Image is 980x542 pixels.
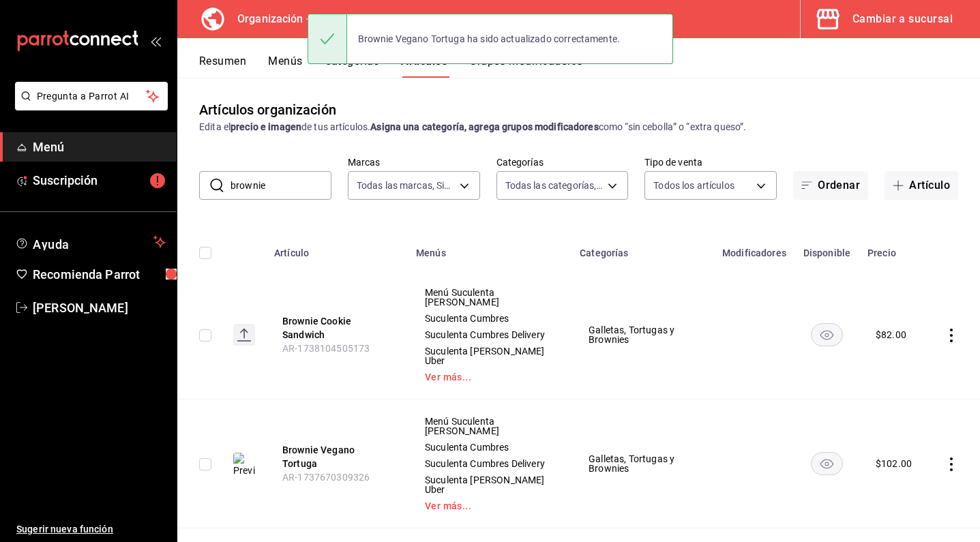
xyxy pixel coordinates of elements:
span: Recomienda Parrot [33,265,166,284]
a: Ver más... [425,501,554,511]
span: Menú Suculenta [PERSON_NAME] [425,288,554,307]
th: Modificadores [714,227,795,271]
th: Precio [859,227,928,271]
span: Menú [33,138,166,156]
button: edit-product-location [282,443,391,470]
th: Artículo [266,227,408,271]
button: Ordenar [793,171,868,200]
span: Todas las marcas, Sin marca [357,179,455,192]
label: Tipo de venta [644,157,777,167]
span: Suculenta Cumbres Delivery [425,459,554,468]
label: Marcas [348,157,480,167]
input: Buscar artículo [231,172,331,199]
button: open_drawer_menu [150,35,161,46]
th: Disponible [795,227,859,271]
span: [PERSON_NAME] [33,299,166,317]
a: Pregunta a Parrot AI [10,99,168,113]
button: edit-product-location [282,314,391,342]
span: Ayuda [33,234,148,250]
strong: precio e imagen [231,121,301,132]
div: Edita el de tus artículos. como “sin cebolla” o “extra queso”. [199,120,958,134]
span: Todas las categorías, Sin categoría [505,179,604,192]
span: Suculenta Cumbres [425,442,554,452]
div: $ 102.00 [876,457,912,470]
button: availability-product [811,452,843,475]
span: Suscripción [33,171,166,190]
span: Galletas, Tortugas y Brownies [589,454,697,473]
span: Todos los artículos [653,179,734,192]
button: Resumen [199,55,246,78]
button: Pregunta a Parrot AI [15,82,168,110]
span: Suculenta [PERSON_NAME] Uber [425,346,554,365]
th: Menús [408,227,571,271]
div: Cambiar a sucursal [852,10,953,29]
button: availability-product [811,323,843,346]
button: actions [945,457,958,471]
strong: Asigna una categoría, agrega grupos modificadores [370,121,598,132]
label: Categorías [496,157,629,167]
button: Artículo [885,171,958,200]
span: Suculenta Cumbres [425,314,554,323]
button: Menús [268,55,302,78]
a: Ver más... [425,372,554,382]
img: Preview [233,453,255,477]
div: $ 82.00 [876,328,906,342]
span: Galletas, Tortugas y Brownies [589,325,697,344]
span: AR-1737670309326 [282,472,370,483]
div: navigation tabs [199,55,980,78]
span: Sugerir nueva función [16,522,166,537]
span: Suculenta Cumbres Delivery [425,330,554,340]
span: Menú Suculenta [PERSON_NAME] [425,417,554,436]
div: Artículos organización [199,100,336,120]
span: Pregunta a Parrot AI [37,89,147,104]
h3: Organización - Suculenta ([PERSON_NAME]) [226,11,457,27]
span: Suculenta [PERSON_NAME] Uber [425,475,554,494]
th: Categorías [571,227,714,271]
span: AR-1738104505173 [282,343,370,354]
div: Brownie Vegano Tortuga ha sido actualizado correctamente. [347,24,632,54]
button: actions [945,329,958,342]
